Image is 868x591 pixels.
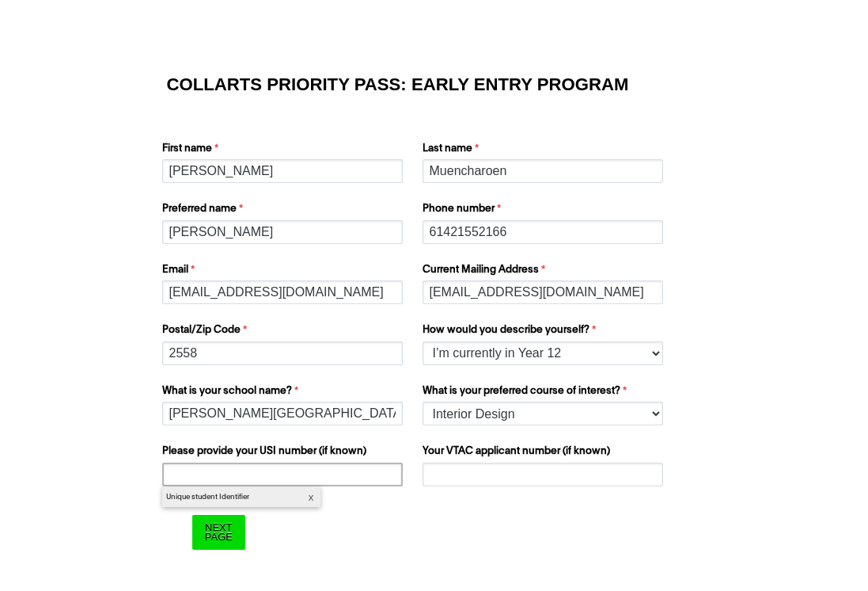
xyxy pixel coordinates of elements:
[192,515,245,549] input: Next Page
[423,444,667,463] label: Your VTAC applicant number (if known)
[423,262,667,281] label: Current Mailing Address
[162,341,403,365] input: Postal/Zip Code
[162,141,407,160] label: First name
[423,280,663,304] input: Current Mailing Address
[423,402,663,425] select: What is your preferred course of interest?
[162,444,407,463] label: Please provide your USI number (if known)
[423,201,667,220] label: Phone number
[162,262,407,281] label: Email
[162,402,403,425] input: What is your school name?
[162,322,407,341] label: Postal/Zip Code
[162,220,403,244] input: Preferred name
[423,141,667,160] label: Last name
[423,159,663,183] input: Last name
[162,383,407,402] label: What is your school name?
[162,486,320,507] span: Unique student Identifier
[423,383,667,402] label: What is your preferred course of interest?
[162,280,403,304] input: Email
[162,201,407,220] label: Preferred name
[423,322,667,341] label: How would you describe yourself?
[162,159,403,183] input: First name
[167,77,702,93] h1: COLLARTS PRIORITY PASS: EARLY ENTRY PROGRAM
[423,341,663,365] select: How would you describe yourself?
[423,220,663,244] input: Phone number
[423,463,663,486] input: Your VTAC applicant number (if known)
[305,487,318,507] button: Close
[162,463,403,486] input: Please provide your USI number (if known)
